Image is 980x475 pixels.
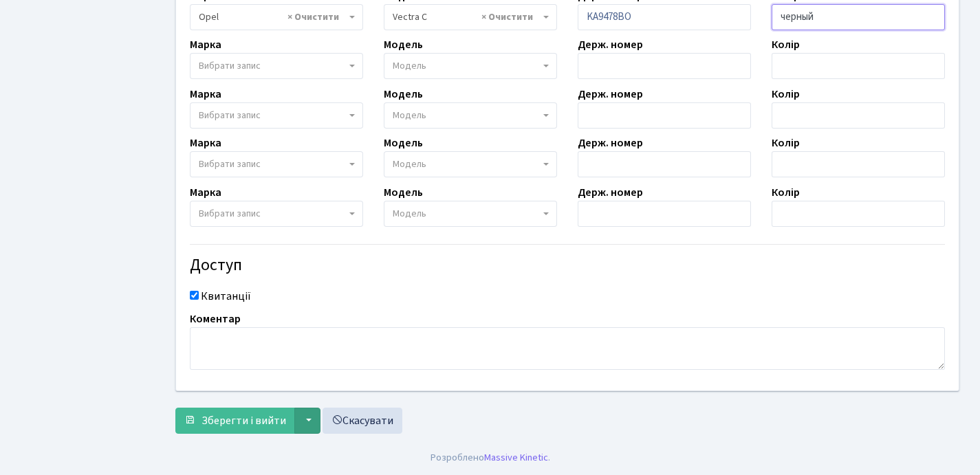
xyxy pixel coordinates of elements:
span: Vectra C [393,10,540,24]
div: Розроблено . [431,450,550,465]
span: Зберегти і вийти [202,413,286,428]
span: Вибрати запис [199,157,261,171]
label: Держ. номер [578,86,643,102]
label: Марка [190,86,221,102]
label: Квитанції [201,288,251,305]
label: Марка [190,36,221,53]
span: Видалити всі елементи [481,10,533,24]
span: Вибрати запис [199,207,261,221]
h4: Доступ [190,256,945,276]
label: Марка [190,184,221,201]
label: Модель [384,135,423,151]
label: Модель [384,36,423,53]
span: Модель [393,157,426,171]
label: Держ. номер [578,184,643,201]
label: Модель [384,184,423,201]
button: Зберегти і вийти [175,408,295,434]
span: Модель [393,109,426,122]
label: Марка [190,135,221,151]
label: Держ. номер [578,135,643,151]
label: Колір [772,86,800,102]
span: Вибрати запис [199,109,261,122]
label: Модель [384,86,423,102]
label: Колір [772,184,800,201]
span: Видалити всі елементи [287,10,339,24]
span: Opel [199,10,346,24]
span: Модель [393,207,426,221]
label: Держ. номер [578,36,643,53]
span: Модель [393,59,426,73]
span: Opel [190,4,363,30]
span: Vectra C [384,4,557,30]
label: Колір [772,36,800,53]
a: Massive Kinetic [484,450,548,465]
label: Колір [772,135,800,151]
a: Скасувати [323,408,402,434]
span: Вибрати запис [199,59,261,73]
label: Коментар [190,311,241,327]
